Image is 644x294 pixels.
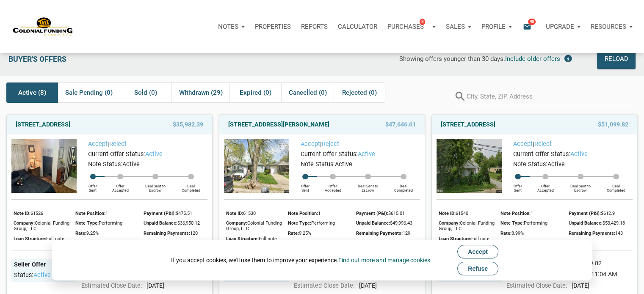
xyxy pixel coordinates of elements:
span: Company: [439,220,460,226]
span: 1 [531,211,533,216]
div: Sale Pending (0) [58,82,120,103]
span: Note Type: [75,220,99,226]
span: Performing [524,220,547,226]
span: Payment (P&I): [356,211,388,216]
button: Resources [586,14,638,39]
a: Accept [88,140,108,148]
div: Offer Sent [293,179,317,193]
span: Note ID: [226,211,243,216]
span: Unpaid Balance: [144,220,177,226]
button: Sales [441,14,476,39]
span: Colonial Funding Group, LLC [439,220,495,231]
div: Offer Accepted [317,179,348,193]
div: Buyer's Offers [4,49,195,69]
span: 8 [420,18,425,25]
span: | [301,140,339,148]
button: Reload [597,49,636,69]
span: $35,982.39 [173,120,203,130]
span: active [33,272,51,279]
a: Reject [534,140,552,148]
span: Note Position: [288,211,318,216]
span: Cancelled (0) [289,88,327,98]
span: Full note [46,236,64,242]
span: 61526 [30,211,43,216]
span: Current Offer Status: [301,151,358,158]
div: Deal Sent to Escrow [136,179,174,193]
p: Purchases [387,23,424,30]
div: Active (8) [6,82,58,103]
p: Notes [218,23,238,30]
span: Unpaid Balance: [356,220,390,226]
div: Offer Accepted [530,179,561,193]
p: Reports [301,23,328,30]
div: Deal Sent to Escrow [561,179,600,193]
button: Profile [476,14,517,39]
span: 120 [190,231,198,236]
div: Seller Offer [14,261,75,269]
div: Deal Completed [600,179,633,193]
span: Note Status: [513,161,547,168]
span: Note Status: [301,161,335,168]
span: Loan Structure: [14,236,46,242]
span: Performing [99,220,122,226]
span: Refuse [468,265,488,272]
div: Reload [604,54,628,65]
button: Notes [213,14,250,39]
button: Upgrade [541,14,586,39]
i: email [522,22,532,31]
div: If you accept cookies, we'll use them to improve your experience. [171,256,430,264]
p: Properties [255,23,291,30]
button: Purchases8 [382,14,441,39]
span: 90 [528,18,536,25]
span: Note ID: [14,211,30,216]
span: $615.01 [388,211,405,216]
a: [STREET_ADDRESS][PERSON_NAME] [228,120,329,130]
div: Withdrawn (29) [171,82,229,103]
img: 575926 [437,139,502,193]
span: Remaining Payments: [356,231,403,236]
a: [STREET_ADDRESS] [16,120,70,130]
span: Performing [311,220,335,226]
span: Note ID: [439,211,456,216]
div: Deal Completed [387,179,420,193]
a: Properties [250,14,296,39]
span: Note Position: [75,211,105,216]
span: Payment (P&I): [569,211,601,216]
span: 143 [615,231,623,236]
p: Sales [446,23,465,30]
input: City, State, ZIP, Address [467,87,636,106]
div: Estimated Close Date: [498,281,567,291]
div: Estimated Close Date: [285,281,354,291]
span: Full note [471,236,489,242]
span: 61530 [243,211,256,216]
span: $36,950.12 [177,220,200,226]
span: Sale Pending (0) [65,88,113,98]
span: Rate: [288,231,299,236]
span: Current Offer Status: [513,151,570,158]
span: $612.9 [601,211,615,216]
span: Rejected (0) [342,88,377,98]
p: Calculator [338,23,377,30]
span: $51,099.82 [598,120,628,130]
button: Accept [457,245,498,258]
span: 9.25% [86,231,99,236]
img: 575562 [11,139,77,193]
button: Refuse [457,262,498,275]
span: $47,646.61 [385,120,416,130]
span: $49,996.43 [390,220,412,226]
span: active [145,151,163,158]
div: Offer Sent [81,179,105,193]
span: Payment (P&I): [144,211,176,216]
span: $53,429.18 [603,220,625,226]
span: 8.99% [511,231,524,236]
div: Estimated Close Date: [72,281,142,291]
span: Loan Structure: [439,236,471,242]
span: Expired (0) [240,88,271,98]
a: Accept [301,140,320,148]
div: [DATE] 11:04 AM [567,270,637,279]
span: Current Offer Status: [88,151,145,158]
img: NoteUnlimited [13,16,73,37]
